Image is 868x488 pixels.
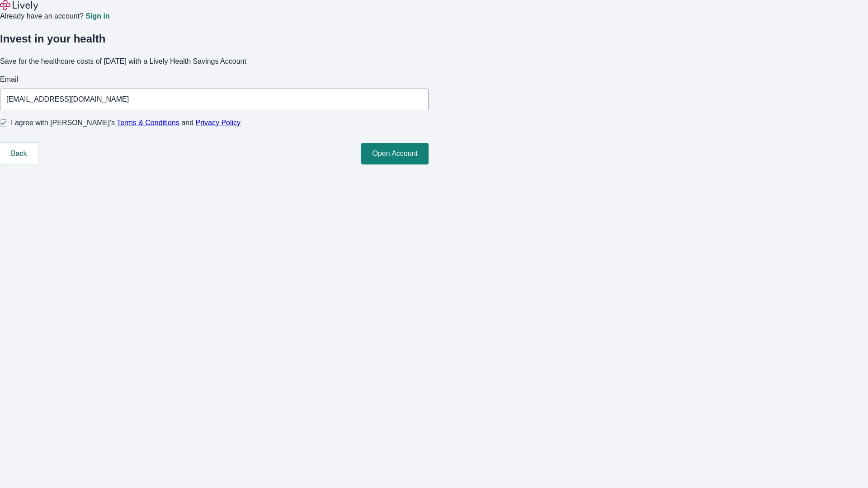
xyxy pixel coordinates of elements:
a: Sign in [85,13,109,20]
button: Open Account [361,143,429,164]
span: I agree with [PERSON_NAME]’s and [11,117,241,128]
a: Terms & Conditions [117,119,179,127]
a: Privacy Policy [196,119,241,127]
